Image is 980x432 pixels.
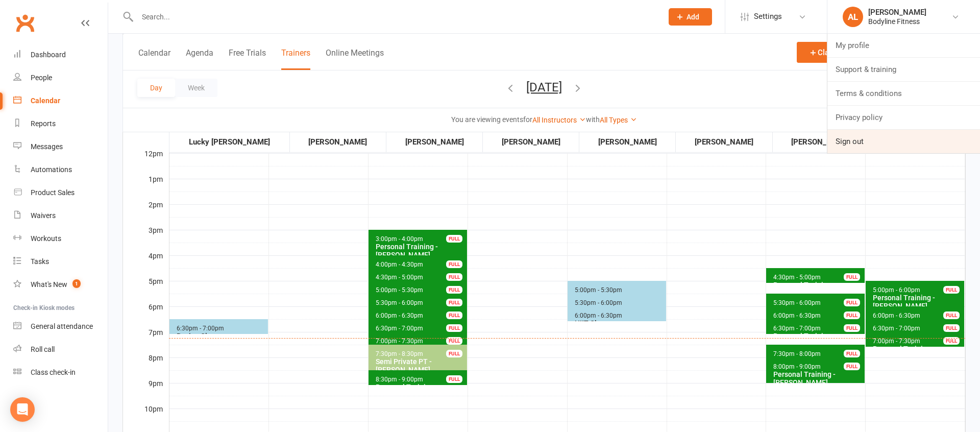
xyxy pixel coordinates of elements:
[446,273,462,281] div: FULL
[773,274,821,281] span: 4:30pm - 5:00pm
[676,136,771,148] div: [PERSON_NAME]
[375,357,465,374] div: Semi Private PT - [PERSON_NAME]
[446,260,462,268] div: FULL
[446,375,462,383] div: FULL
[31,188,75,197] div: Product Sales
[526,80,562,94] button: [DATE]
[31,322,93,330] div: General attendance
[229,48,266,70] button: Free Trials
[483,136,578,148] div: [PERSON_NAME]
[31,142,63,151] div: Messages
[326,48,384,70] button: Online Meetings
[844,299,860,306] div: FULL
[175,79,217,97] button: Week
[754,5,782,28] span: Settings
[375,243,465,259] div: Personal Training - [PERSON_NAME]
[827,58,980,81] a: Support & training
[375,235,424,243] span: 3:00pm - 4:00pm
[387,136,482,148] div: [PERSON_NAME]
[600,116,637,124] a: All Types
[523,115,532,124] strong: for
[13,204,108,227] a: Waivers
[687,13,699,21] span: Add
[31,74,52,82] div: People
[31,257,49,266] div: Tasks
[31,97,60,105] div: Calendar
[868,17,926,26] div: Bodyline Fitness
[123,378,169,403] div: 9pm
[827,34,980,57] a: My profile
[872,286,921,294] span: 5:00pm - 6:00pm
[574,286,623,294] span: 5:00pm - 5:30pm
[13,89,108,112] a: Calendar
[446,311,462,319] div: FULL
[446,286,462,294] div: FULL
[13,361,108,384] a: Class kiosk mode
[134,10,655,24] input: Search...
[773,363,821,370] span: 8:00pm - 9:00pm
[123,199,169,225] div: 2pm
[10,397,35,422] div: Open Intercom Messenger
[872,294,962,310] div: Personal Training - [PERSON_NAME]
[574,319,664,327] div: HIIT Class
[123,403,169,429] div: 10pm
[13,315,108,338] a: General attendance kiosk mode
[943,311,960,319] div: FULL
[872,345,962,361] div: Personal Training - [PERSON_NAME]
[843,7,863,27] div: AL
[375,376,424,383] span: 8:30pm - 9:00pm
[872,325,921,332] span: 6:30pm - 7:00pm
[123,301,169,327] div: 6pm
[31,280,67,289] div: What's New
[532,116,586,124] a: All Instructors
[451,115,523,124] strong: You are viewing events
[123,123,169,148] div: 11am
[943,337,960,345] div: FULL
[375,338,424,345] span: 7:00pm - 7:30pm
[186,48,213,70] button: Agenda
[773,370,863,387] div: Personal Training - [PERSON_NAME]
[943,324,960,332] div: FULL
[176,332,266,340] div: Boxing Class
[844,311,860,319] div: FULL
[574,299,623,306] span: 5:30pm - 6:00pm
[375,274,424,281] span: 4:30pm - 5:00pm
[31,165,72,174] div: Automations
[13,338,108,361] a: Roll call
[13,66,108,89] a: People
[31,234,61,243] div: Workouts
[375,350,424,357] span: 7:30pm - 8:30pm
[123,327,169,352] div: 7pm
[13,227,108,250] a: Workouts
[170,136,289,148] div: Lucky [PERSON_NAME]
[137,79,175,97] button: Day
[13,250,108,273] a: Tasks
[375,312,424,319] span: 6:00pm - 6:30pm
[844,324,860,332] div: FULL
[844,363,860,370] div: FULL
[827,82,980,105] a: Terms & conditions
[176,325,225,332] span: 6:30pm - 7:00pm
[123,276,169,301] div: 5pm
[943,286,960,294] div: FULL
[574,312,623,319] span: 6:00pm - 6:30pm
[446,324,462,332] div: FULL
[123,174,169,199] div: 1pm
[773,136,868,148] div: [PERSON_NAME]
[123,148,169,174] div: 12pm
[773,312,821,319] span: 6:00pm - 6:30pm
[797,42,874,63] button: Class / Event
[580,136,675,148] div: [PERSON_NAME]
[123,250,169,276] div: 4pm
[72,279,81,288] span: 1
[446,337,462,345] div: FULL
[13,112,108,135] a: Reports
[123,352,169,378] div: 8pm
[13,158,108,181] a: Automations
[123,225,169,250] div: 3pm
[773,325,821,332] span: 6:30pm - 7:00pm
[586,115,600,124] strong: with
[375,383,465,399] div: Personal Training - [PERSON_NAME]
[446,350,462,357] div: FULL
[446,299,462,306] div: FULL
